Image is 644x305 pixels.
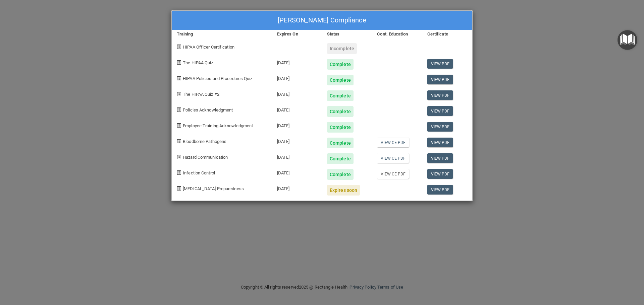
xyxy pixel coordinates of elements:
[377,153,409,163] a: View CE PDF
[272,180,322,196] div: [DATE]
[327,75,354,85] div: Complete
[272,101,322,117] div: [DATE]
[327,185,360,196] div: Expires soon
[427,106,453,116] a: View PDF
[172,30,272,38] div: Training
[272,133,322,148] div: [DATE]
[183,92,219,97] span: The HIPAA Quiz #2
[183,155,228,160] span: Hazard Communication
[327,59,354,70] div: Complete
[327,122,354,133] div: Complete
[322,30,372,38] div: Status
[183,60,213,65] span: The HIPAA Quiz
[427,122,453,132] a: View PDF
[427,153,453,163] a: View PDF
[327,169,354,180] div: Complete
[172,11,472,30] div: [PERSON_NAME] Compliance
[272,85,322,101] div: [DATE]
[272,148,322,164] div: [DATE]
[272,54,322,70] div: [DATE]
[272,70,322,85] div: [DATE]
[272,164,322,180] div: [DATE]
[372,30,422,38] div: Cont. Education
[327,90,354,101] div: Complete
[183,45,234,50] span: HIPAA Officer Certification
[377,169,409,179] a: View CE PDF
[327,106,354,117] div: Complete
[427,185,453,195] a: View PDF
[327,43,357,54] div: Incomplete
[183,170,215,175] span: Infection Control
[183,186,244,191] span: [MEDICAL_DATA] Preparedness
[272,30,322,38] div: Expires On
[183,76,252,81] span: HIPAA Policies and Procedures Quiz
[618,30,637,50] button: Open Resource Center
[183,139,226,144] span: Bloodborne Pathogens
[183,107,233,112] span: Policies Acknowledgment
[422,30,472,38] div: Certificate
[272,117,322,133] div: [DATE]
[427,75,453,84] a: View PDF
[183,123,253,128] span: Employee Training Acknowledgment
[377,138,409,147] a: View CE PDF
[327,153,354,164] div: Complete
[327,138,354,148] div: Complete
[427,59,453,69] a: View PDF
[427,169,453,179] a: View PDF
[427,138,453,147] a: View PDF
[427,90,453,100] a: View PDF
